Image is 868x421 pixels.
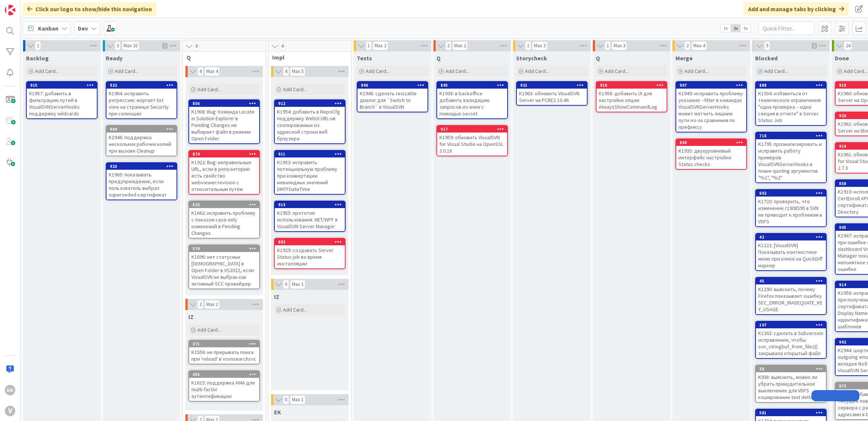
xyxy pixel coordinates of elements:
[197,67,203,76] span: 4
[597,82,667,89] div: 916
[744,2,849,16] div: Add and manage tabs by clicking
[759,191,826,196] div: 602
[436,54,441,62] span: Q
[275,201,345,231] div: 913K1955: прототип использования .NET/WPF в VisualSVN Server Manager
[275,151,345,157] div: 911
[755,54,778,62] span: Blocked
[676,139,746,169] div: 890K1935: двухуровневый интерфейс настройки Status checks
[441,127,507,132] div: 917
[115,41,121,50] span: 3
[680,140,746,145] div: 890
[197,86,221,93] span: Add Card...
[110,127,177,132] div: 904
[275,157,345,194] div: K1953: исправить потенциальную проблему при конвертации невалидных значений DMTFDateTime
[275,208,345,231] div: K1955: прототип использования .NET/WPF в VisualSVN Server Manager
[35,41,41,50] span: 1
[676,89,746,132] div: K1949: исправить проблему: указание --filter в командах VisualSVNServerHooks может матчить лишние...
[279,42,285,51] span: 4
[189,157,259,194] div: K1922: Bug: неправильные URL, если в репозитории есть свойство webviewer:revision с относительным...
[27,82,97,89] div: 915
[5,5,15,15] img: Visit kanbanzone.com
[27,82,97,118] div: 915K1957: добавить в фильтрацию путей в VisualSVNServerHooks поддержку wildcards
[275,239,345,268] div: 882K1929: создавать Server Status job во время инсталляции
[676,146,746,169] div: K1935: двухуровневый интерфейс настройки Status checks
[275,107,345,143] div: K1954: добавить в RepoCfg поддержку WebUI URL-ов скопированных из адресной строки веб браузера
[278,202,345,207] div: 913
[283,67,289,76] span: 4
[756,322,826,358] div: 107K1363: сделать в Subversion исправление, чтобы svn_stringbuf_from_file2() закрывала открытый файл
[756,366,826,402] div: 38K938: выяснить, можно ли убрать принудительное выключение для VDFS кэширование text deltas
[189,201,259,208] div: 522
[756,322,826,328] div: 107
[189,151,259,157] div: 874
[437,126,507,156] div: 917K1959: обновить VisualSVN for Visual Studio на OpenSSL 3.0.18
[188,313,194,320] span: IZ
[274,293,279,300] span: IZ
[278,152,345,157] div: 911
[189,252,259,288] div: K1696: нет статусных [DEMOGRAPHIC_DATA] в Open Folder в VS2022, если VisualSVN не выбран как акти...
[189,151,259,194] div: 874K1922: Bug: неправильные URL, если в репозитории есть свойство webviewer:revision с относитель...
[756,328,826,358] div: K1363: сделать в Subversion исправление, чтобы svn_stringbuf_from_file2() закрывала открытый файл
[693,44,705,48] div: Max 4
[292,283,303,286] div: Max 1
[597,89,667,112] div: K1958: добавить UI для настройки опции AlwaysShowCommandLog
[357,89,427,112] div: K1948: сделать resizable диалог для `Switch to Branch` в VisualSVN
[366,68,390,74] span: Add Card...
[275,239,345,245] div: 882
[614,44,625,48] div: Max 3
[534,44,546,48] div: Max 3
[206,70,218,73] div: Max 4
[110,83,177,88] div: 922
[684,41,690,50] span: 2
[106,82,177,89] div: 922
[283,86,307,93] span: Add Card...
[35,68,59,74] span: Add Card...
[756,82,826,89] div: 888
[193,152,259,157] div: 874
[106,89,177,118] div: K1964: исправить регрессию: моргает list view на странице Security при селекции
[676,82,746,132] div: 907K1949: исправить проблему: указание --filter в командах VisualSVNServerHooks может матчить лиш...
[756,89,826,125] div: K1934: избавиться от технического ограничения "одна проверка – одна секция в отчете" в Server Sta...
[193,202,259,207] div: 522
[741,25,751,32] span: 3x
[189,371,259,401] div: 455K1615: поддержка AMA для multi-factor аутентификации
[596,54,600,62] span: Q
[193,341,259,347] div: 371
[759,83,826,88] div: 888
[189,245,259,252] div: 570
[275,100,345,107] div: 912
[721,25,731,32] span: 1x
[441,83,507,88] div: 895
[106,163,177,170] div: 923
[445,68,469,74] span: Add Card...
[283,395,289,404] span: 0
[189,371,259,378] div: 455
[283,306,307,313] span: Add Card...
[605,68,629,74] span: Add Card...
[516,54,547,62] span: Storycheck
[283,280,289,289] span: 0
[115,68,139,74] span: Add Card...
[756,190,826,226] div: 602K1720: проверить, что изменение r1908595 в SVN не приводит к проблемам в VDFS
[437,126,507,133] div: 917
[675,54,693,62] span: Merge
[189,341,259,364] div: 371K1556: не прерывать поиск при 'reload' в vsvnsearchsvc
[361,83,427,88] div: 906
[756,284,826,314] div: K1290: выяснить, почему Firefox показывает ошибку SEC_ERROR_INADEQUATE_KEY_USAGE
[454,44,466,48] div: Max 2
[759,133,826,138] div: 718
[756,409,826,416] div: 581
[731,25,741,32] span: 2x
[835,54,849,62] span: Done
[676,82,746,89] div: 907
[680,83,746,88] div: 907
[189,341,259,347] div: 371
[110,164,177,169] div: 923
[78,25,88,32] b: Dev
[197,300,203,309] span: 2
[106,163,177,200] div: 923K1965: показывать предупреждение, если пользователь выбрал superseded-сертификат
[278,101,345,106] div: 912
[756,82,826,125] div: 888K1934: избавиться от технического ограничения "одна проверка – одна секция в отчете" в Server ...
[194,42,200,51] span: 8
[189,378,259,401] div: K1615: поддержка AMA для multi-factor аутентификации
